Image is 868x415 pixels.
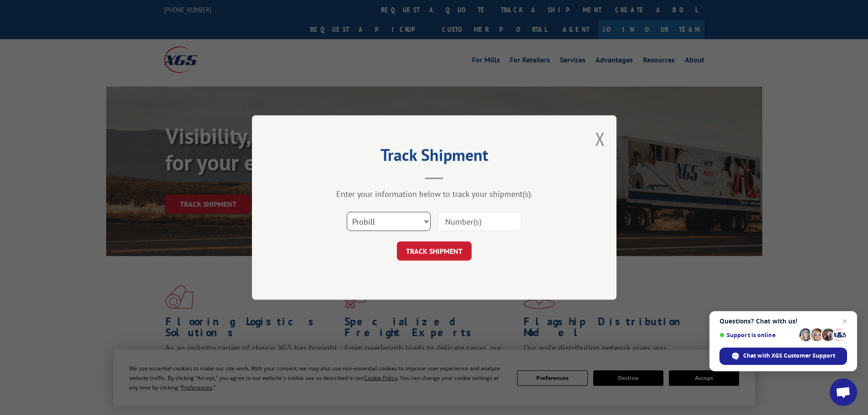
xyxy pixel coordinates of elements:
[839,316,850,327] span: Close chat
[743,352,835,360] span: Chat with XGS Customer Support
[298,149,571,166] h2: Track Shipment
[719,332,796,338] span: Support is online
[397,241,472,261] button: TRACK SHIPMENT
[437,212,521,231] input: Number(s)
[719,348,847,365] div: Chat with XGS Customer Support
[298,189,571,199] div: Enter your information below to track your shipment(s).
[830,379,857,406] div: Open chat
[595,127,605,151] button: Close modal
[719,318,847,325] span: Questions? Chat with us!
